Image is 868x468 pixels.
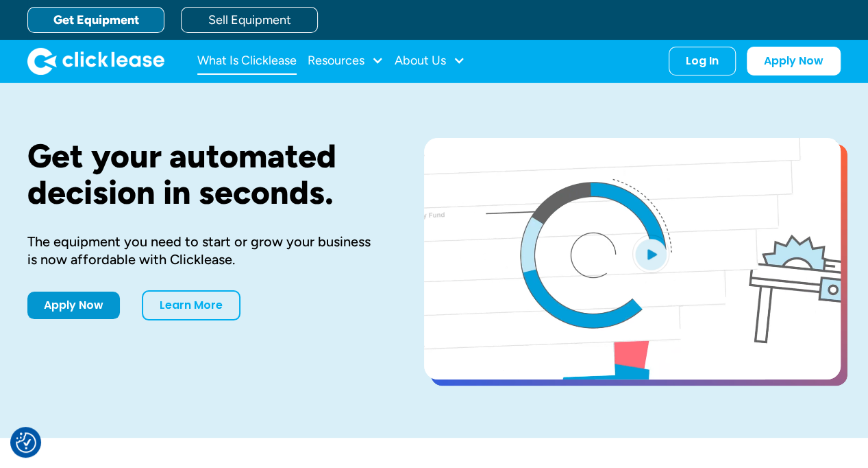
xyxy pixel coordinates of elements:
[424,138,841,379] a: open lightbox
[142,290,240,320] a: Learn More
[197,47,297,75] a: What Is Clicklease
[27,138,380,211] h1: Get your automated decision in seconds.
[632,235,669,273] img: Blue play button logo on a light blue circular background
[395,47,465,75] div: About Us
[27,7,164,33] a: Get Equipment
[16,432,36,453] button: Consent Preferences
[181,7,318,33] a: Sell Equipment
[27,47,164,75] img: Clicklease logo
[16,432,36,453] img: Revisit consent button
[686,54,719,68] div: Log In
[308,47,384,75] div: Resources
[27,47,164,75] a: home
[27,292,120,319] a: Apply Now
[27,233,380,268] div: The equipment you need to start or grow your business is now affordable with Clicklease.
[747,47,841,75] a: Apply Now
